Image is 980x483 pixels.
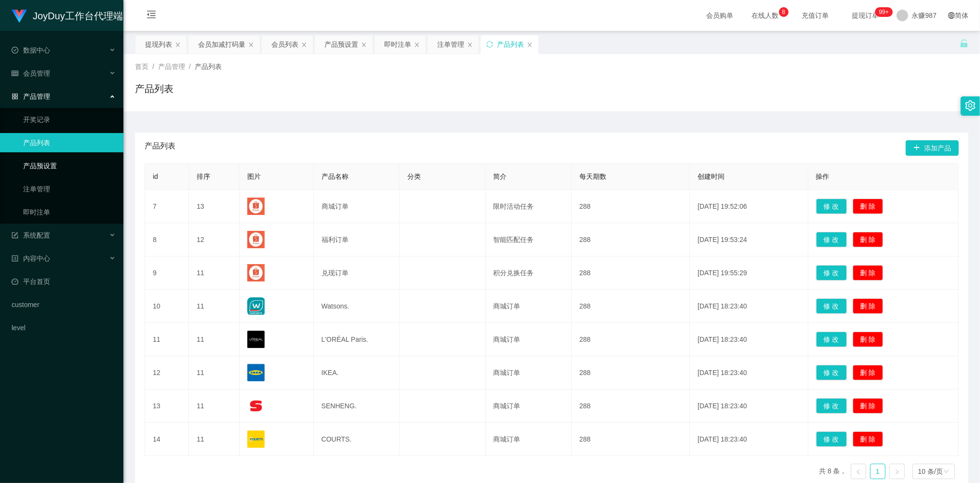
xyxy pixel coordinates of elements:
td: 9 [145,256,189,290]
button: 修 改 [816,398,847,414]
td: 11 [189,323,240,356]
td: 商城订单 [486,290,572,323]
td: 288 [572,423,690,456]
i: 图标: close [414,42,420,48]
h1: JoyDuy工作台代理端 [33,0,123,31]
button: 删 除 [853,431,884,447]
i: 图标: appstore-o [12,93,18,100]
i: 图标: close [361,42,367,48]
span: 产品列表 [145,140,175,156]
i: 图标: form [12,232,18,239]
button: 删 除 [853,398,884,414]
span: 系统配置 [12,231,50,239]
td: 兑现订单 [314,256,400,290]
td: [DATE] 18:23:40 [690,290,808,323]
span: 产品列表 [195,63,222,70]
img: 68176c60d0f9a.png [247,331,265,348]
span: 简介 [494,173,507,180]
i: 图标: unlock [960,39,968,48]
i: 图标: check-circle-o [12,47,18,54]
i: 图标: table [12,70,18,77]
a: level [12,318,116,337]
span: id [153,173,158,180]
a: 开奖记录 [23,110,116,129]
td: [DATE] 19:55:29 [690,256,808,290]
span: 产品名称 [322,173,349,180]
i: 图标: profile [12,255,18,262]
td: 积分兑换任务 [486,256,572,290]
td: 288 [572,256,690,290]
span: 创建时间 [698,173,725,180]
sup: 8 [779,7,789,17]
a: 产品列表 [23,133,116,152]
span: / [152,63,154,70]
td: 12 [145,356,189,389]
sup: 192 [875,7,892,17]
td: 288 [572,389,690,423]
i: 图标: close [467,42,473,48]
td: 福利订单 [314,223,400,256]
i: 图标: sync [486,41,493,48]
div: 产品列表 [497,35,524,54]
div: 10 条/页 [918,464,943,479]
td: 11 [189,256,240,290]
span: 产品管理 [12,93,50,100]
a: 图标: dashboard平台首页 [12,272,116,291]
td: Watsons. [314,290,400,323]
span: 分类 [407,173,421,180]
td: [DATE] 18:23:40 [690,423,808,456]
td: 7 [145,190,189,223]
td: 8 [145,223,189,256]
div: 即时注单 [384,35,411,54]
span: 会员管理 [12,69,50,77]
td: 288 [572,356,690,389]
td: 10 [145,290,189,323]
div: 产品预设置 [324,35,358,54]
i: 图标: menu-fold [135,0,168,31]
a: 即时注单 [23,202,116,222]
span: 内容中心 [12,255,50,262]
td: 288 [572,323,690,356]
span: 排序 [197,173,210,180]
a: 产品预设置 [23,156,116,175]
button: 删 除 [853,332,884,347]
td: [DATE] 19:52:06 [690,190,808,223]
button: 修 改 [816,265,847,281]
i: 图标: close [527,42,533,48]
span: 产品管理 [158,63,185,70]
button: 修 改 [816,298,847,314]
td: 11 [189,290,240,323]
a: JoyDuy工作台代理端 [12,12,123,19]
div: 提现列表 [145,35,172,54]
td: 11 [145,323,189,356]
img: 68176f62e0d74.png [247,397,265,415]
button: 修 改 [816,332,847,347]
li: 1 [870,464,886,479]
td: 11 [189,423,240,456]
td: COURTS. [314,423,400,456]
i: 图标: close [301,42,307,48]
a: 注单管理 [23,179,116,199]
i: 图标: left [856,469,861,475]
p: 8 [782,7,785,17]
h1: 产品列表 [135,81,174,96]
span: 数据中心 [12,46,50,54]
div: 会员列表 [271,35,298,54]
button: 删 除 [853,365,884,380]
td: L'ORÉAL Paris. [314,323,400,356]
td: 11 [189,389,240,423]
span: 提现订单 [847,12,884,19]
img: logo.9652507e.png [12,10,27,23]
i: 图标: close [175,42,181,48]
span: 每天期数 [579,173,606,180]
button: 图标: plus添加产品 [906,140,959,156]
button: 修 改 [816,431,847,447]
i: 图标: right [894,469,900,475]
img: 68a7329870495.jpg [247,264,265,282]
span: 图片 [247,173,261,180]
td: 商城订单 [486,389,572,423]
div: 会员加减打码量 [198,35,245,54]
li: 下一页 [889,464,905,479]
td: 12 [189,223,240,256]
img: 68a7328e66a99.jpg [247,231,265,248]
